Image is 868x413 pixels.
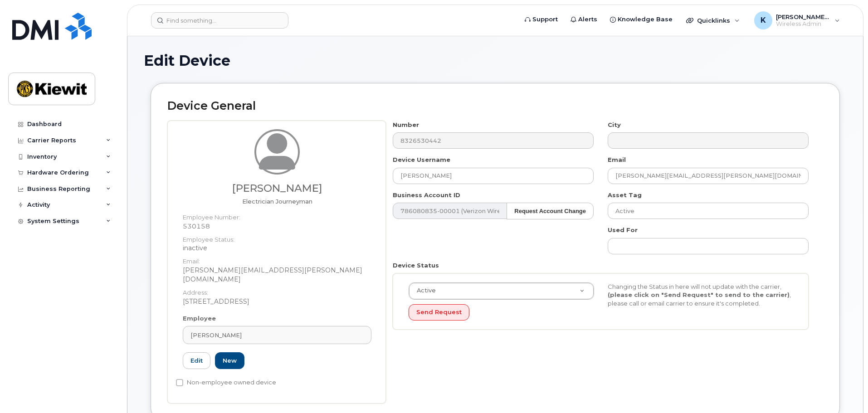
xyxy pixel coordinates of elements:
[514,208,586,214] strong: Request Account Change
[608,291,790,298] strong: (please click on "Send Request" to send to the carrier)
[608,121,621,129] label: City
[183,209,371,222] dt: Employee Number:
[393,121,419,129] label: Number
[183,297,371,306] dd: [STREET_ADDRESS]
[176,379,183,386] input: Non-employee owned device
[393,191,460,199] label: Business Account ID
[183,314,216,323] label: Employee
[183,183,371,194] h3: [PERSON_NAME]
[167,100,823,112] h2: Device General
[190,331,242,340] span: [PERSON_NAME]
[393,261,439,270] label: Device Status
[601,282,800,308] div: Changing the Status in here will not update with the carrier, , please call or email carrier to e...
[183,243,371,253] dd: inactive
[608,226,638,234] label: Used For
[608,155,626,164] label: Email
[215,352,244,369] a: New
[183,284,371,297] dt: Address:
[183,222,371,231] dd: 530158
[409,283,594,299] a: Active
[183,326,371,344] a: [PERSON_NAME]
[829,374,861,406] iframe: Messenger Launcher
[144,53,847,68] h1: Edit Device
[183,266,371,284] dd: [PERSON_NAME][EMAIL_ADDRESS][PERSON_NAME][DOMAIN_NAME]
[183,253,371,266] dt: Email:
[183,352,210,369] a: Edit
[507,203,594,219] button: Request Account Change
[411,287,436,295] span: Active
[176,377,276,388] label: Non-employee owned device
[242,198,312,205] span: Job title
[409,304,469,321] button: Send Request
[608,191,642,199] label: Asset Tag
[393,155,450,164] label: Device Username
[183,231,371,244] dt: Employee Status:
